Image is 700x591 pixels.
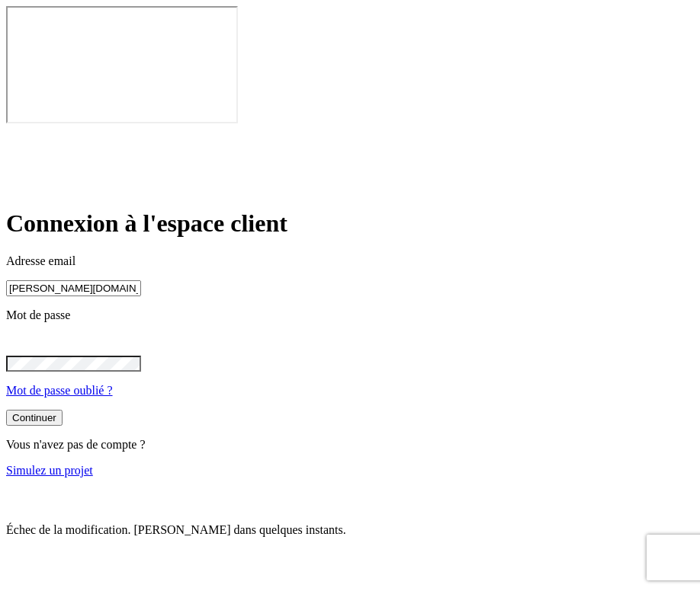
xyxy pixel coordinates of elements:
button: Continuer [6,410,63,426]
p: Mot de passe [6,308,694,322]
a: Mot de passe oublié ? [6,384,113,397]
a: Simulez un projet [6,464,93,477]
div: Continuer [12,412,56,423]
span: Échec de la modification. [PERSON_NAME] dans quelques instants. [6,523,346,536]
p: Vous n'avez pas de compte ? [6,438,694,452]
h1: Connexion à l'espace client [6,209,694,238]
p: Adresse email [6,254,694,268]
